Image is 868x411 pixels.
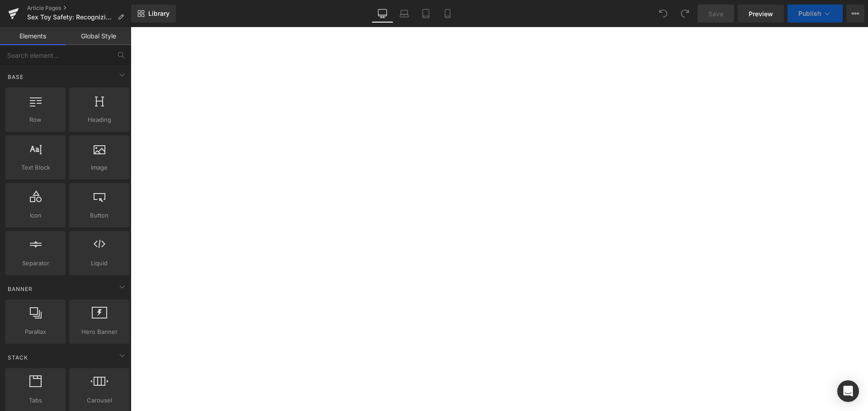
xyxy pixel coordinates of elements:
a: Article Pages [27,5,131,12]
a: Tablet [415,5,437,23]
span: Liquid [72,259,127,268]
span: Banner [7,285,33,293]
div: Open Intercom Messenger [837,380,859,402]
span: Stack [7,353,29,362]
span: Parallax [8,327,63,337]
span: Hero Banner [72,327,127,337]
span: Image [72,163,127,172]
span: Heading [72,115,127,125]
a: New Library [131,5,176,23]
button: Undo [654,5,672,23]
a: Desktop [372,5,393,23]
span: Save [708,9,723,18]
span: Row [8,115,63,125]
span: Separator [8,259,63,268]
span: Icon [8,211,63,220]
span: Button [72,211,127,220]
a: Mobile [437,5,458,23]
a: Preview [738,5,784,23]
a: Global Style [66,27,131,45]
button: More [846,5,864,23]
button: Redo [676,5,694,23]
button: Publish [788,5,843,23]
span: Text Block [8,163,63,172]
span: Carousel [72,396,127,405]
span: Sex Toy Safety: Recognizing and Avoiding Harmful Materials [27,14,114,21]
span: Base [7,73,24,81]
span: Tabs [8,396,63,405]
span: Library [148,9,170,18]
span: Preview [749,9,773,18]
a: Laptop [393,5,415,23]
span: Publish [798,10,821,17]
